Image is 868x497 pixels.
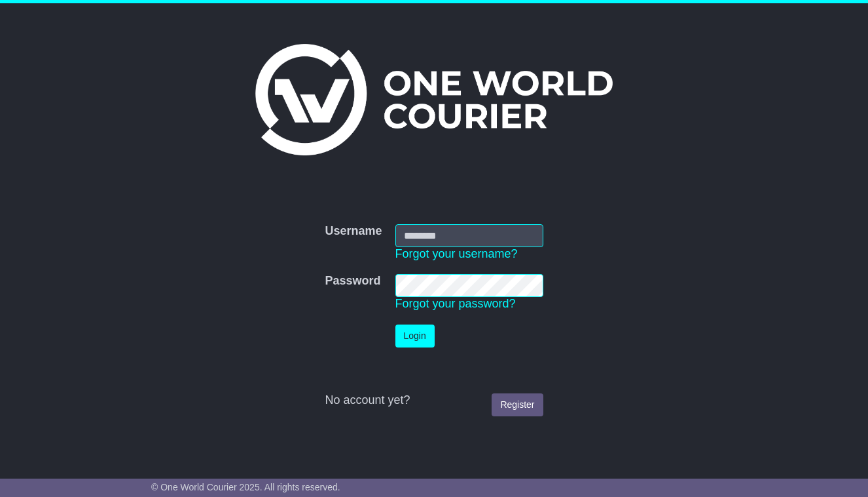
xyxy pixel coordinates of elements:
[325,224,382,239] label: Username
[255,44,613,155] img: One World
[325,274,380,288] label: Password
[395,297,516,310] a: Forgot your password?
[395,247,518,260] a: Forgot your username?
[151,482,340,492] span: © One World Courier 2025. All rights reserved.
[325,393,543,408] div: No account yet?
[492,393,543,416] a: Register
[395,325,435,348] button: Login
